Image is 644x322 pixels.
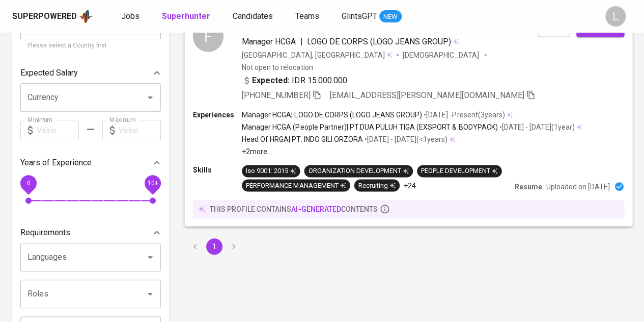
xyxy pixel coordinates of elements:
[20,63,161,83] div: Expected Salary
[422,109,505,119] p: • [DATE] - Present ( 3 years )
[242,36,296,46] span: Manager HCGA
[121,10,142,23] a: Jobs
[79,9,93,24] img: app logo
[421,166,497,176] div: PEOPLE DEVELOPMENT
[342,10,402,23] a: GlintsGPT NEW
[193,165,242,175] p: Skills
[119,120,161,140] input: Value
[185,238,243,255] nav: pagination navigation
[20,222,161,243] div: Requirements
[300,35,302,47] span: |
[12,11,77,22] div: Superpowered
[37,120,79,140] input: Value
[543,23,565,35] span: Save
[206,238,222,255] button: page 1
[233,11,273,21] span: Candidates
[295,10,321,23] a: Teams
[242,122,498,132] p: Manager HCGA (People Partner) | PT.DUA PULUH TIGA (EXSPORT & BODYPACK)
[498,122,575,132] p: • [DATE] - [DATE] ( 1 year )
[581,23,619,35] span: Add to job
[162,11,210,21] b: Superhunter
[252,74,290,86] b: Expected:
[242,90,310,100] span: [PHONE_NUMBER]
[242,146,582,157] p: +2 more ...
[12,9,93,24] a: Superpoweredapp logo
[308,166,409,176] div: ORGANIZATION DEVELOPMENT
[27,41,154,51] p: Please select a Country first
[246,181,346,190] div: PERFORMANCE MANAGEMENT
[291,205,341,213] span: AI-generated
[185,13,632,226] a: F[PERSON_NAME] [PERSON_NAME]Manager HCGA|LOGO DE CORPS (LOGO JEANS GROUP)[GEOGRAPHIC_DATA], [GEOG...
[242,21,374,33] span: [PERSON_NAME] [PERSON_NAME]
[20,227,70,239] p: Requirements
[20,157,92,169] p: Years of Experience
[363,134,447,144] p: • [DATE] - [DATE] ( <1 years )
[342,11,377,21] span: GlintsGPT
[246,166,296,176] div: Iso 9001: 2015
[193,21,223,52] div: F
[576,21,624,37] button: Add to job
[193,109,242,119] p: Experiences
[605,6,626,27] div: L
[403,49,480,60] span: [DEMOGRAPHIC_DATA]
[147,180,158,187] span: 10+
[242,134,363,144] p: Head Of HRGA | PT. INDO GILI ORZORA
[143,250,157,264] button: Open
[242,109,422,119] p: Manager HCGA | LOGO DE CORPS (LOGO JEANS GROUP)
[379,12,402,22] span: NEW
[233,10,275,23] a: Candidates
[20,153,161,173] div: Years of Experience
[330,90,524,100] span: [EMAIL_ADDRESS][PERSON_NAME][DOMAIN_NAME]
[295,11,319,21] span: Teams
[121,11,139,21] span: Jobs
[210,204,378,214] p: this profile contains contents
[546,181,610,191] p: Uploaded on [DATE]
[242,49,393,60] div: [GEOGRAPHIC_DATA], [GEOGRAPHIC_DATA]
[515,181,542,191] p: Resume
[306,36,451,46] span: LOGO DE CORPS (LOGO JEANS GROUP)
[242,62,313,72] p: Not open to relocation
[538,21,570,37] button: Save
[162,10,212,23] a: Superhunter
[20,67,78,79] p: Expected Salary
[143,287,157,301] button: Open
[143,90,157,105] button: Open
[404,180,416,190] p: +24
[242,74,347,86] div: IDR 15.000.000
[358,181,396,190] div: Recruiting
[26,180,30,187] span: 0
